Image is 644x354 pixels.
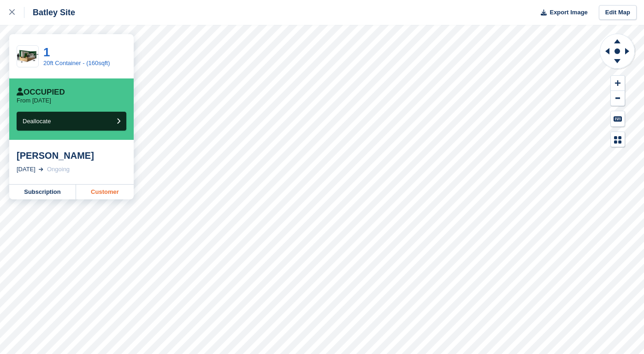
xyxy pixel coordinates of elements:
button: Zoom In [611,76,625,91]
button: Keyboard Shortcuts [611,111,625,126]
div: [DATE] [17,165,35,174]
a: 1 [43,45,50,59]
span: Deallocate [23,118,51,125]
a: Customer [76,185,134,199]
a: Subscription [9,185,76,199]
button: Zoom Out [611,91,625,106]
button: Map Legend [611,132,625,147]
img: arrow-right-light-icn-cde0832a797a2874e46488d9cf13f60e5c3a73dbe684e267c42b8395dfbc2abf.svg [39,168,43,171]
p: From [DATE] [17,97,51,104]
a: Edit Map [599,5,637,20]
button: Export Image [535,5,588,20]
a: 20ft Container - (160sqft) [43,60,110,66]
div: Ongoing [47,165,70,174]
span: Export Image [549,8,587,17]
div: [PERSON_NAME] [17,150,126,161]
button: Deallocate [17,112,126,131]
div: Batley Site [24,7,75,18]
div: Occupied [17,88,65,97]
img: MakinStorage_V001.png [17,50,38,62]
